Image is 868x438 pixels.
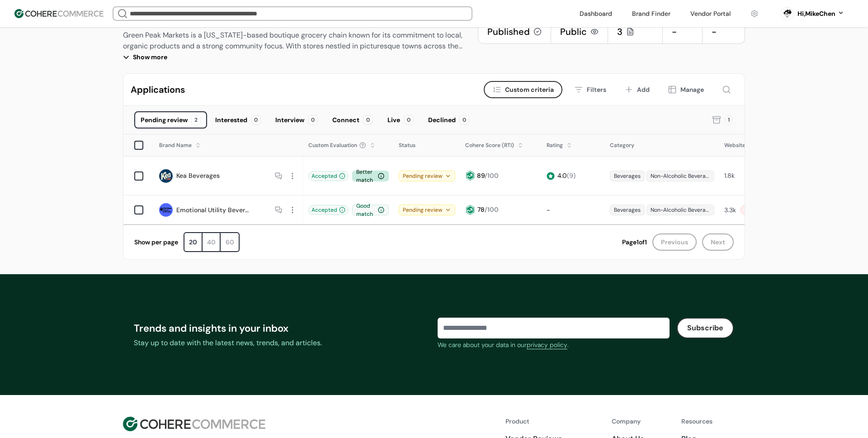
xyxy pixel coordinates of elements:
div: Non-Alcoholic Beverages [646,205,714,215]
span: Custom criteria [505,85,554,95]
div: Filters [587,85,606,95]
span: /100 [485,205,499,214]
p: Product [505,417,603,426]
div: 0 [459,115,469,125]
span: . [567,341,569,349]
div: Brand Name [159,141,192,149]
button: Filters [568,81,613,98]
div: Connect [332,115,359,125]
div: Pending review [399,205,455,215]
span: ( 9 ) [567,171,576,180]
img: Cohere Logo [123,417,265,431]
span: /100 [485,171,499,180]
div: Beverages [610,205,645,215]
div: 0 [251,115,261,125]
div: Better match [352,171,389,181]
div: Interview [275,115,304,125]
span: Status [399,142,415,149]
div: Stay up to date with the latest news, trends, and articles. [134,338,430,348]
div: 40 [203,233,221,251]
div: Hi, MikeChen [797,9,835,19]
a: Kea Beverages [176,171,220,181]
div: 20 [184,233,203,251]
span: Custom Evaluation [308,141,357,149]
span: Website Traffic [724,142,763,149]
div: Accepted [308,171,349,181]
div: - [542,201,604,219]
button: Hi,MikeChen [797,9,844,19]
span: 89 [477,171,485,180]
div: Show per page [134,238,178,247]
div: Declined [428,115,456,125]
div: Applications [131,83,185,96]
div: Pending review [399,171,455,181]
div: - [672,25,677,38]
img: brand logo [159,203,173,217]
button: Previous [652,233,697,251]
button: Add [618,81,656,98]
button: Custom criteria [484,81,562,98]
div: Cohere Score (RTI) [465,141,514,149]
div: 0 [308,115,318,125]
div: Green Peak Markets is a [US_STATE]-based boutique grocery chain known for its commitment to local... [123,30,463,52]
div: 0 [404,115,414,125]
div: Page 1 of 1 [622,238,647,247]
div: 1.8k [724,171,735,181]
button: Subscribe [677,318,734,338]
div: Published [487,25,530,38]
a: Emotional Utility Beverage [176,205,249,215]
div: - [712,25,717,38]
div: 60 [221,233,239,251]
div: Add [637,85,650,95]
div: 2 [191,115,201,125]
div: Live [387,115,400,125]
svg: 0 percent [780,7,794,20]
div: Beverages [610,171,645,181]
span: We care about your data in our [438,341,527,349]
div: 3.3k [724,205,736,215]
div: Show more [123,52,463,62]
div: Accepted [308,205,349,215]
div: Trends and insights in your inbox [134,321,430,336]
span: Category [610,142,634,149]
div: Interested [215,115,247,125]
button: Manage [661,81,710,98]
div: 3 [617,25,623,38]
div: Good match [352,205,389,215]
div: 0 [363,115,373,125]
a: privacy policy [527,340,567,350]
div: Rating [547,141,563,149]
span: 78 [477,205,485,214]
div: Pending review [141,115,188,125]
button: Next [702,233,734,251]
div: Manage [680,85,704,95]
p: Resources [681,417,745,426]
img: Cohere Logo [14,9,104,18]
img: brand logo [159,169,173,183]
p: Company [612,417,672,426]
div: 1 [725,115,733,125]
span: 4.0 [557,171,567,180]
div: Non-Alcoholic Beverages [646,171,714,181]
div: Public [560,25,587,38]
